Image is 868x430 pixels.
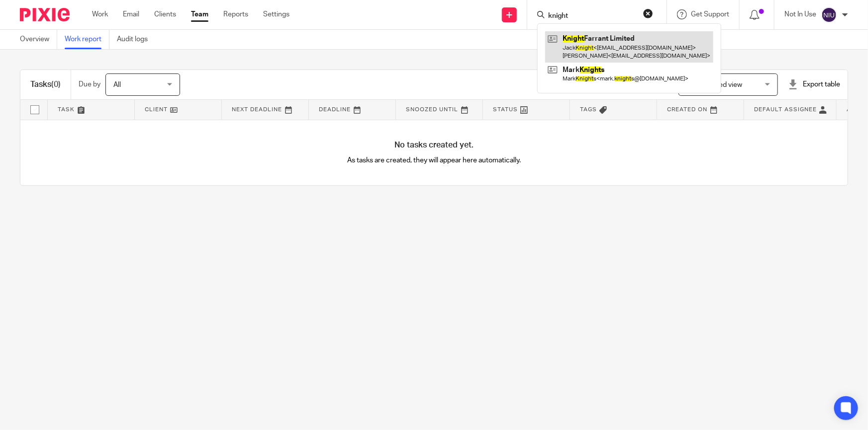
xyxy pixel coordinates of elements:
h4: No tasks created yet. [20,140,848,150]
a: Clients [154,9,176,19]
div: Export table [788,79,840,89]
img: Pixie [20,8,70,21]
span: Get Support [691,11,729,18]
a: Team [191,9,208,19]
input: Search [547,12,637,21]
a: Audit logs [117,30,155,49]
button: Clear [643,8,653,18]
a: Work report [65,30,109,49]
p: Due by [79,79,100,89]
p: Not In Use [784,9,816,19]
a: Settings [263,9,289,19]
a: Overview [20,30,57,49]
a: Reports [223,9,248,19]
span: (0) [51,80,61,88]
span: Tags [580,107,597,112]
span: All [113,81,121,88]
a: Work [92,9,108,19]
p: As tasks are created, they will appear here automatically. [227,155,641,165]
img: svg%3E [821,7,837,23]
a: Email [123,9,139,19]
h1: Tasks [30,79,61,90]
